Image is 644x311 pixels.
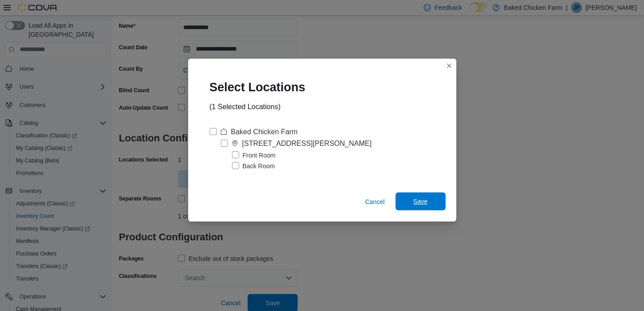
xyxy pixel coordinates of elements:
[396,192,446,210] button: Save
[232,161,275,171] label: Back Room
[365,197,385,206] span: Cancel
[199,69,324,102] div: Select Locations
[444,60,455,71] button: Closes this modal window
[210,102,281,112] div: (1 Selected Locations)
[362,193,388,211] button: Cancel
[231,127,298,137] div: Baked Chicken Farm
[413,197,428,206] span: Save
[232,150,276,161] label: Front Room
[242,138,372,149] div: [STREET_ADDRESS][PERSON_NAME]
